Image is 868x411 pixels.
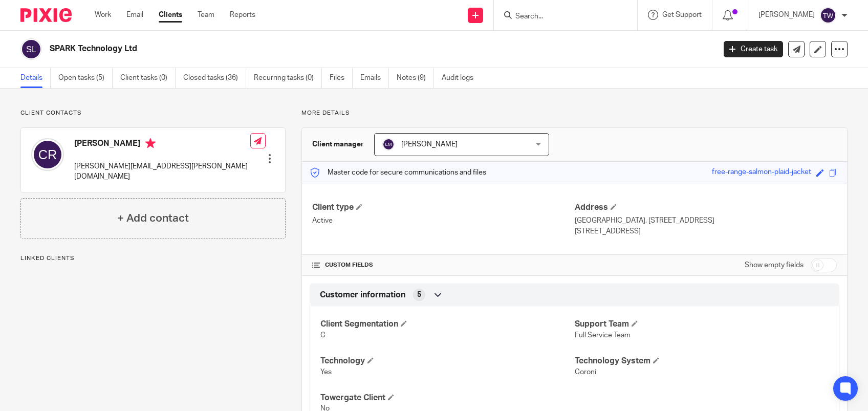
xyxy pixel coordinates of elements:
span: Full Service Team [575,332,631,339]
h4: Support Team [575,319,829,330]
h4: Technology [320,356,574,366]
p: [PERSON_NAME][EMAIL_ADDRESS][PERSON_NAME][DOMAIN_NAME] [74,161,250,182]
a: Clients [159,10,182,20]
p: [GEOGRAPHIC_DATA], [STREET_ADDRESS] [575,215,837,226]
h2: SPARK Technology Ltd [50,44,577,54]
span: 5 [417,290,421,300]
a: Emails [360,68,389,88]
span: Yes [320,369,332,376]
a: Audit logs [442,68,481,88]
p: Linked clients [20,254,286,263]
span: [PERSON_NAME] [401,141,458,148]
div: free-range-salmon-plaid-jacket [712,167,811,179]
p: Master code for secure communications and files [310,167,486,178]
span: Customer information [320,290,405,300]
a: Work [95,10,111,20]
p: Client contacts [20,109,286,117]
p: [STREET_ADDRESS] [575,226,837,236]
i: Primary [145,138,156,148]
h4: Client Segmentation [320,319,574,330]
label: Show empty fields [745,260,804,270]
a: Client tasks (0) [120,68,176,88]
a: Reports [230,10,255,20]
span: Coroni [575,369,596,376]
h3: Client manager [312,139,364,149]
a: Create task [724,41,783,57]
h4: + Add contact [117,210,189,226]
h4: CUSTOM FIELDS [312,261,574,269]
a: Open tasks (5) [58,68,113,88]
h4: Address [575,202,837,213]
img: svg%3E [382,138,395,150]
img: Pixie [20,8,72,22]
h4: Technology System [575,356,829,366]
a: Notes (9) [397,68,434,88]
p: More details [301,109,848,117]
h4: Client type [312,202,574,213]
input: Search [514,12,606,21]
a: Files [330,68,353,88]
a: Closed tasks (36) [183,68,246,88]
img: svg%3E [820,7,836,24]
a: Recurring tasks (0) [254,68,322,88]
img: svg%3E [31,138,64,171]
a: Email [126,10,143,20]
img: svg%3E [20,38,42,60]
span: C [320,332,325,339]
h4: [PERSON_NAME] [74,138,250,151]
h4: Towergate Client [320,393,574,403]
p: Active [312,215,574,226]
a: Team [198,10,214,20]
p: [PERSON_NAME] [758,10,815,20]
a: Details [20,68,51,88]
span: Get Support [662,11,702,18]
